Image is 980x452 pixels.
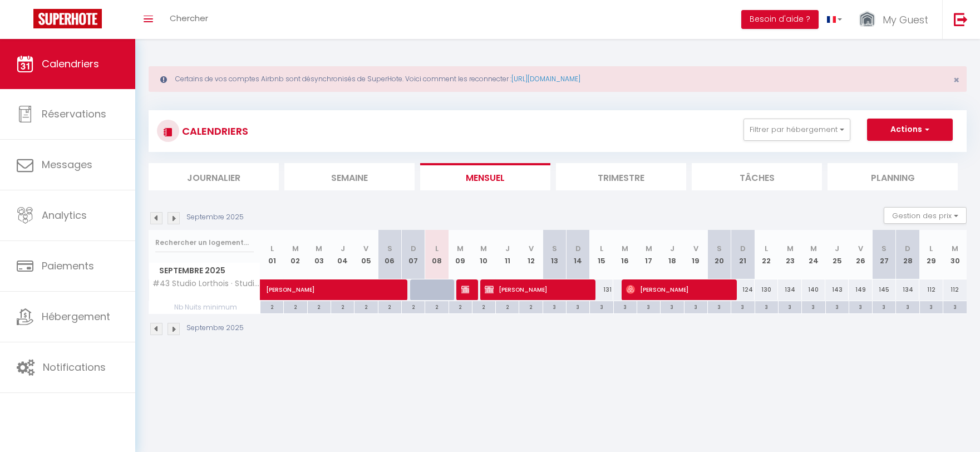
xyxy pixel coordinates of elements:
[387,243,392,254] abbr: S
[316,243,322,254] abbr: M
[858,243,863,254] abbr: V
[600,243,603,254] abbr: L
[449,230,472,279] th: 09
[779,301,801,312] div: 3
[567,230,590,279] th: 14
[575,243,581,254] abbr: D
[354,230,378,279] th: 05
[519,230,543,279] th: 12
[802,301,825,312] div: 3
[331,301,354,312] div: 2
[42,57,99,71] span: Calendriers
[43,360,106,374] span: Notifications
[613,230,637,279] th: 16
[457,243,464,254] abbr: M
[260,301,283,312] div: 2
[717,243,722,254] abbr: S
[552,243,557,254] abbr: S
[637,301,660,312] div: 3
[496,230,519,279] th: 11
[778,279,801,300] div: 134
[529,243,534,254] abbr: V
[354,301,377,312] div: 2
[378,301,401,312] div: 2
[684,301,707,312] div: 3
[284,230,307,279] th: 02
[825,279,849,300] div: 143
[684,230,707,279] th: 19
[425,230,449,279] th: 08
[873,230,896,279] th: 27
[692,163,822,190] li: Tâches
[919,279,943,300] div: 112
[331,230,354,279] th: 04
[590,301,613,312] div: 3
[511,74,580,83] a: [URL][DOMAIN_NAME]
[740,243,746,254] abbr: D
[765,243,768,254] abbr: L
[637,230,661,279] th: 17
[461,279,469,300] span: [PERSON_NAME]
[186,212,244,223] p: Septembre 2025
[693,243,698,254] abbr: V
[707,230,731,279] th: 20
[260,230,284,279] th: 01
[849,279,872,300] div: 149
[896,279,919,300] div: 134
[411,243,416,254] abbr: D
[626,279,727,300] span: [PERSON_NAME]
[954,12,968,26] img: logout
[284,163,415,190] li: Semaine
[873,279,896,300] div: 145
[449,301,472,312] div: 2
[33,9,102,28] img: Super Booking
[952,243,958,254] abbr: M
[307,230,331,279] th: 03
[543,230,566,279] th: 13
[284,301,307,312] div: 2
[646,243,652,254] abbr: M
[179,119,248,144] h3: CALENDRIERS
[905,243,910,254] abbr: D
[731,301,754,312] div: 3
[849,301,872,312] div: 3
[149,66,967,92] div: Certains de vos comptes Airbnb sont désynchronisés de SuperHote. Voici comment les reconnecter :
[731,230,755,279] th: 21
[505,243,510,254] abbr: J
[881,243,887,254] abbr: S
[835,243,839,254] abbr: J
[472,301,495,312] div: 2
[556,163,686,190] li: Trimestre
[519,301,542,312] div: 2
[292,243,299,254] abbr: M
[661,230,684,279] th: 18
[42,208,87,222] span: Analytics
[402,301,425,312] div: 2
[149,263,260,279] span: Septembre 2025
[859,10,875,30] img: ...
[802,230,825,279] th: 24
[849,230,872,279] th: 26
[567,301,589,312] div: 3
[420,163,550,190] li: Mensuel
[614,301,637,312] div: 3
[920,301,943,312] div: 3
[929,243,933,254] abbr: L
[590,230,613,279] th: 15
[42,158,92,171] span: Messages
[401,230,425,279] th: 07
[867,119,953,141] button: Actions
[743,119,850,141] button: Filtrer par hébergement
[884,207,967,224] button: Gestion des prix
[919,230,943,279] th: 29
[42,107,106,121] span: Réservations
[42,309,110,323] span: Hébergement
[825,230,849,279] th: 25
[270,243,274,254] abbr: L
[42,259,94,273] span: Paiements
[435,243,439,254] abbr: L
[755,230,778,279] th: 22
[670,243,674,254] abbr: J
[802,279,825,300] div: 140
[480,243,487,254] abbr: M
